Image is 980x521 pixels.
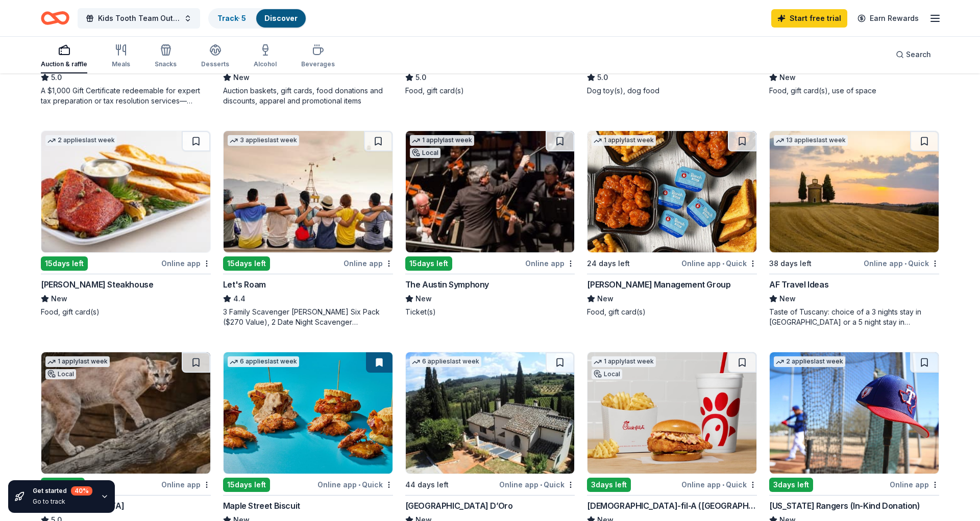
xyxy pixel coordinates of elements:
button: Kids Tooth Team Outreach Gala [78,8,200,29]
div: Online app [161,478,211,491]
div: 15 days left [405,256,452,271]
img: Image for The Austin Symphony [406,131,575,252]
div: 3 days left [587,478,631,492]
div: Local [410,148,440,158]
div: Online app Quick [864,257,939,270]
div: Food, gift card(s), use of space [769,86,939,96]
div: 40 % [71,486,92,496]
span: New [51,293,67,305]
div: 6 applies last week [410,356,481,367]
div: Food, gift card(s) [405,86,575,96]
div: Online app Quick [317,478,393,491]
div: AF Travel Ideas [769,278,828,291]
span: 5.0 [415,71,426,84]
a: Earn Rewards [851,9,925,28]
div: 3 applies last week [228,135,299,146]
button: Alcohol [254,40,277,73]
div: 3 days left [769,478,813,492]
div: The Austin Symphony [405,278,489,291]
a: Home [41,6,69,30]
div: 24 days left [587,257,630,270]
div: [US_STATE] Rangers (In-Kind Donation) [769,500,920,512]
span: New [415,293,432,305]
a: Image for The Austin Symphony1 applylast weekLocal15days leftOnline appThe Austin SymphonyNewTick... [405,131,575,317]
div: Online app Quick [681,478,757,491]
div: Meals [112,60,130,68]
div: Local [45,369,76,379]
img: Image for Chick-fil-A (Austin) [587,352,756,474]
div: Food, gift card(s) [587,307,757,317]
span: 5.0 [597,71,608,84]
div: Get started [33,486,92,496]
div: 2 applies last week [45,135,117,146]
div: 1 apply last week [592,135,656,146]
div: 15 days left [41,256,88,271]
button: Meals [112,40,130,73]
button: Snacks [155,40,177,73]
div: Alcohol [254,60,277,68]
img: Image for Villa Sogni D’Oro [406,352,575,474]
div: 44 days left [405,479,449,491]
div: Online app [890,478,939,491]
a: Image for Avants Management Group1 applylast week24 days leftOnline app•Quick[PERSON_NAME] Manage... [587,131,757,317]
div: Desserts [201,60,229,68]
div: Ticket(s) [405,307,575,317]
div: Let's Roam [223,278,266,291]
span: 5.0 [51,71,62,84]
div: Online app [161,257,211,270]
div: 38 days left [769,257,812,270]
div: Online app [344,257,393,270]
div: Online app Quick [681,257,757,270]
div: Dog toy(s), dog food [587,86,757,96]
div: 15 days left [223,256,270,271]
span: • [722,259,724,268]
div: Maple Street Biscuit [223,500,300,512]
button: Auction & raffle [41,40,87,73]
div: [DEMOGRAPHIC_DATA]-fil-A ([GEOGRAPHIC_DATA]) [587,500,757,512]
div: [GEOGRAPHIC_DATA] D’Oro [405,500,513,512]
img: Image for Maple Street Biscuit [224,352,393,474]
div: Taste of Tuscany: choice of a 3 nights stay in [GEOGRAPHIC_DATA] or a 5 night stay in [GEOGRAPHIC... [769,307,939,327]
span: • [722,481,724,489]
a: Image for AF Travel Ideas13 applieslast week38 days leftOnline app•QuickAF Travel IdeasNewTaste o... [769,131,939,327]
a: Start free trial [771,9,847,28]
div: Go to track [33,498,92,506]
button: Search [888,44,939,65]
div: Food, gift card(s) [41,307,211,317]
img: Image for Houston Zoo [41,352,210,474]
img: Image for Texas Rangers (In-Kind Donation) [770,352,939,474]
span: 4.4 [233,293,246,305]
div: Online app [525,257,575,270]
img: Image for AF Travel Ideas [770,131,939,252]
button: Beverages [301,40,335,73]
button: Desserts [201,40,229,73]
img: Image for Avants Management Group [587,131,756,252]
span: • [540,481,542,489]
div: 6 applies last week [228,356,299,367]
div: A $1,000 Gift Certificate redeemable for expert tax preparation or tax resolution services—recipi... [41,86,211,106]
div: 13 applies last week [774,135,848,146]
div: [PERSON_NAME] Management Group [587,278,730,291]
div: 1 apply last week [592,356,656,367]
span: • [358,481,360,489]
div: Local [592,369,622,379]
div: Auction & raffle [41,60,87,68]
a: Track· 5 [217,14,246,22]
div: Beverages [301,60,335,68]
div: 3 Family Scavenger [PERSON_NAME] Six Pack ($270 Value), 2 Date Night Scavenger [PERSON_NAME] Two ... [223,307,393,327]
span: • [904,259,906,268]
div: 15 days left [223,478,270,492]
span: Kids Tooth Team Outreach Gala [98,12,180,24]
div: 1 apply last week [410,135,474,146]
div: Online app Quick [499,478,575,491]
a: Discover [264,14,298,22]
div: 2 applies last week [774,356,845,367]
span: New [233,71,250,84]
div: Auction baskets, gift cards, food donations and discounts, apparel and promotional items [223,86,393,106]
img: Image for Perry's Steakhouse [41,131,210,252]
div: Snacks [155,60,177,68]
a: Image for Perry's Steakhouse2 applieslast week15days leftOnline app[PERSON_NAME] SteakhouseNewFoo... [41,131,211,317]
span: New [597,293,614,305]
img: Image for Let's Roam [224,131,393,252]
a: Image for Let's Roam3 applieslast week15days leftOnline appLet's Roam4.43 Family Scavenger [PERSO... [223,131,393,327]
